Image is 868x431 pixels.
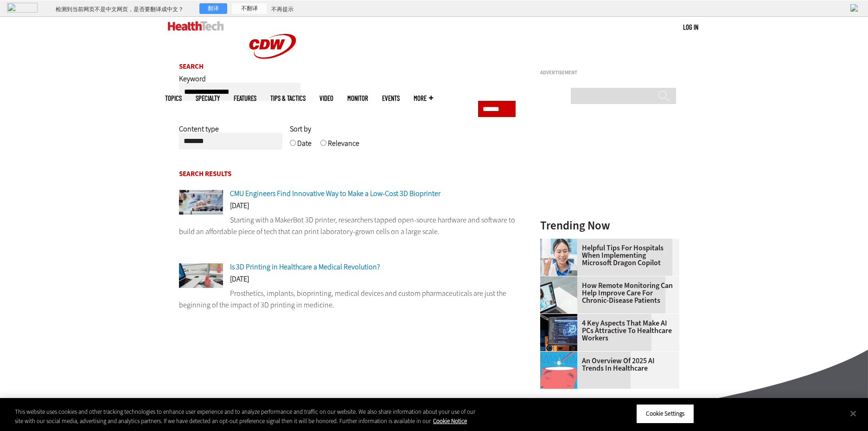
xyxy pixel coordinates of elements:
a: Doctor using phone to dictate to tablet [540,239,582,246]
p: Starting with a MakerBot 3D printer, researchers tapped open-source hardware and software to buil... [179,214,516,238]
a: An Overview of 2025 AI Trends in Healthcare [540,357,674,372]
img: 3d printing in hospitals [179,263,223,288]
label: Content type [179,124,219,141]
a: CMU Engineers Find Innovative Way to Make a Low-Cost 3D Bioprinter [230,189,440,198]
a: More information about your privacy [433,417,467,425]
label: Date [297,138,312,155]
img: Engineering student using a 3D printer in the lab and printing a prototype [179,190,223,215]
h3: Trending Now [540,220,679,231]
a: Events [382,95,400,102]
img: Desktop monitor with brain AI concept [540,314,577,351]
a: How Remote Monitoring Can Help Improve Care for Chronic-Disease Patients [540,282,674,304]
img: Doctor using phone to dictate to tablet [540,239,577,276]
h2: Search Results [179,170,516,177]
a: MonITor [347,95,368,102]
span: More [414,95,433,102]
iframe: advertisement [540,79,679,195]
a: 不再提示 [271,6,294,13]
a: Video [319,95,333,102]
a: Log in [683,23,698,31]
pt: 检测到当前网页不是中文网页，是否要翻译成中文？ [56,6,184,13]
div: This website uses cookies and other tracking technologies to enhance user experience and to analy... [15,407,478,425]
button: Close [843,403,863,424]
a: Desktop monitor with brain AI concept [540,314,582,321]
button: Cookie Settings [636,404,694,424]
div: 翻译 [199,3,227,14]
img: close.png [850,4,859,12]
span: Specialty [196,95,220,102]
a: Patient speaking with doctor [540,276,582,284]
label: Relevance [328,138,359,155]
img: Patient speaking with doctor [540,276,577,313]
div: [DATE] [179,202,516,214]
a: Tips & Tactics [270,95,306,102]
a: illustration of computer chip being put inside head with waves [540,352,582,359]
a: Features [234,95,256,102]
span: Sort by [290,124,311,134]
div: User menu [683,22,698,32]
img: illustration of computer chip being put inside head with waves [540,352,577,389]
a: Helpful Tips for Hospitals When Implementing Microsoft Dragon Copilot [540,244,674,267]
div: [DATE] [179,275,516,287]
a: Is 3D Printing in Healthcare a Medical Revolution? [230,262,380,272]
img: Home [168,21,224,31]
p: Prosthetics, implants, bioprinting, medical devices and custom pharmaceuticals are just the begin... [179,287,516,311]
a: 4 Key Aspects That Make AI PCs Attractive to Healthcare Workers [540,320,674,342]
span: Topics [165,95,182,102]
img: Home [238,12,307,81]
img: logo.png [7,3,38,13]
a: CDW [238,73,307,83]
div: 不翻译 [232,3,267,14]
